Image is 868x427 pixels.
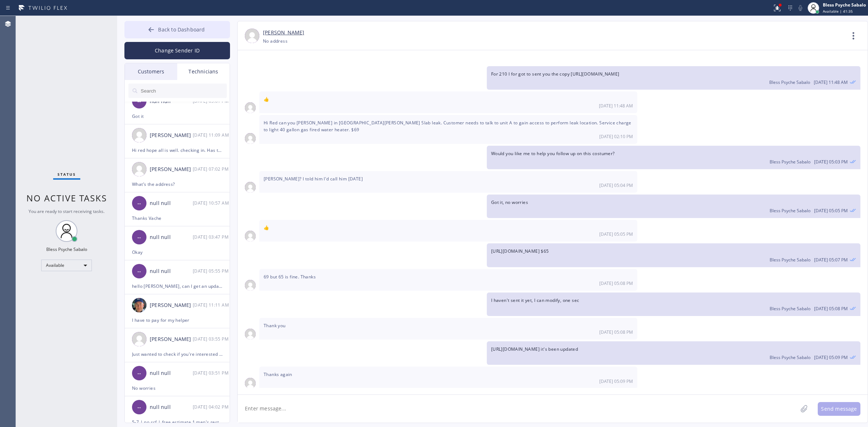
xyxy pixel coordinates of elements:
[150,233,193,242] div: null null
[795,3,805,13] button: Mute
[259,367,637,388] div: 09/25/2025 9:09 AM
[46,246,87,252] div: Bless Psyche Sabalo
[137,233,141,242] span: --
[193,267,230,275] div: 09/22/2025 9:55 AM
[150,131,193,140] div: [PERSON_NAME]
[491,199,528,205] span: Got it, no worries
[177,63,230,80] div: Technicians
[491,71,620,77] span: For 210 I for got to sent you the copy [URL][DOMAIN_NAME]
[132,282,222,290] div: hello [PERSON_NAME], can I get an update for this job? [PERSON_NAME]-FA1CGG?
[814,257,848,263] span: [DATE] 05:07 PM
[125,63,177,80] div: Customers
[599,378,633,384] span: [DATE] 05:09 PM
[263,29,304,37] a: [PERSON_NAME]
[491,346,578,352] span: [URL][DOMAIN_NAME] it's been updated
[132,350,222,358] div: Just wanted to check if you're interested to take this job? The shower valve is not working right...
[140,84,227,98] input: Search
[193,301,230,309] div: 09/20/2025 9:11 AM
[259,115,637,144] div: 09/25/2025 9:10 AM
[150,403,193,411] div: null null
[137,403,141,411] span: --
[487,293,860,316] div: 09/25/2025 9:08 AM
[599,182,633,188] span: [DATE] 05:04 PM
[823,9,853,14] span: Available | 41:35
[150,301,193,309] div: [PERSON_NAME]
[599,231,633,237] span: [DATE] 05:05 PM
[245,231,256,242] img: user.png
[193,199,230,207] div: 09/24/2025 9:57 AM
[29,208,105,214] span: You are ready to start receiving tasks.
[132,180,222,188] div: What’s the address?
[132,162,146,176] img: user.png
[264,274,316,280] span: 69 but 65 is fine. Thanks
[137,267,141,276] span: --
[259,269,637,291] div: 09/25/2025 9:08 AM
[245,102,256,113] img: user.png
[193,335,230,343] div: 09/19/2025 9:55 AM
[132,248,222,256] div: Okay
[137,369,141,377] span: --
[150,335,193,343] div: [PERSON_NAME]
[245,29,259,43] img: user.png
[814,354,848,360] span: [DATE] 05:09 PM
[193,165,230,173] div: 09/25/2025 9:02 AM
[264,96,269,102] span: 👍
[487,146,860,169] div: 09/25/2025 9:03 AM
[245,182,256,193] img: user.png
[124,42,230,59] button: Change Sender ID
[491,150,615,157] span: Would you like me to help you follow up on this costumer?
[770,257,810,263] span: Bless Psyche Sabalo
[770,208,810,214] span: Bless Psyche Sabalo
[487,243,860,267] div: 09/25/2025 9:07 AM
[487,341,860,365] div: 09/25/2025 9:09 AM
[264,176,363,182] span: [PERSON_NAME]? I told him I'd call him [DATE]
[150,369,193,377] div: null null
[132,112,222,120] div: Got it
[487,195,860,218] div: 09/25/2025 9:05 AM
[487,66,860,90] div: 09/25/2025 9:48 AM
[26,192,107,204] span: No active tasks
[814,306,848,312] span: [DATE] 05:08 PM
[770,354,810,360] span: Bless Psyche Sabalo
[491,297,579,303] span: I haven't sent it yet, I can modify, one sec
[599,329,633,335] span: [DATE] 05:08 PM
[158,26,205,33] span: Back to Dashboard
[599,280,633,286] span: [DATE] 05:08 PM
[259,220,637,242] div: 09/25/2025 9:05 AM
[264,120,631,133] span: Hi Red can you [PERSON_NAME] in [GEOGRAPHIC_DATA][PERSON_NAME] Slab leak. Customer needs to talk ...
[770,306,810,312] span: Bless Psyche Sabalo
[132,418,222,426] div: 5-7 | no scf | free estimate 1 men's restroom is clog | [STREET_ADDRESS] commercial(manager)--Gle...
[193,131,230,139] div: 09/25/2025 9:09 AM
[814,79,848,85] span: [DATE] 11:48 AM
[818,402,860,416] button: Send message
[245,329,256,340] img: user.png
[599,133,633,140] span: [DATE] 02:10 PM
[132,384,222,392] div: No worries
[193,233,230,241] div: 09/23/2025 9:47 AM
[264,323,286,329] span: Thank you
[150,165,193,174] div: [PERSON_NAME]
[263,37,288,45] div: No address
[193,403,230,411] div: 09/15/2025 9:02 AM
[137,199,141,208] span: --
[58,172,76,177] span: Status
[245,280,256,291] img: user.png
[41,260,92,271] div: Available
[132,214,222,222] div: Thanks Vache
[823,2,866,8] div: Bless Psyche Sabalo
[599,103,633,109] span: [DATE] 11:48 AM
[264,225,269,231] span: 👍
[132,146,222,154] div: Hi red hope all is well. checking in. Has there been any work available?
[264,371,292,377] span: Thanks again
[814,208,848,214] span: [DATE] 05:05 PM
[770,159,810,165] span: Bless Psyche Sabalo
[491,248,549,254] span: [URL][DOMAIN_NAME] $65
[132,128,146,142] img: user.png
[124,21,230,38] button: Back to Dashboard
[193,369,230,377] div: 09/19/2025 9:51 AM
[259,171,637,193] div: 09/25/2025 9:04 AM
[259,318,637,340] div: 09/25/2025 9:08 AM
[814,159,848,165] span: [DATE] 05:03 PM
[132,316,222,324] div: I have to pay for my helper
[769,79,810,85] span: Bless Psyche Sabalo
